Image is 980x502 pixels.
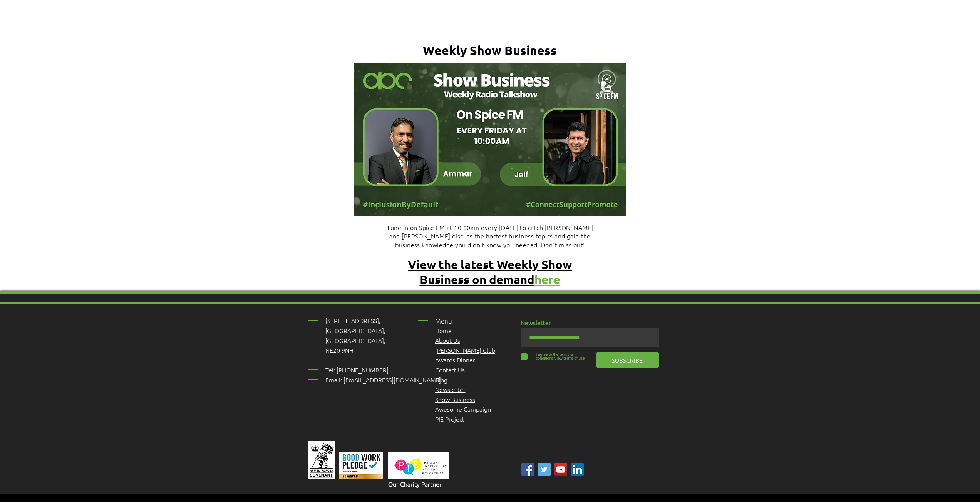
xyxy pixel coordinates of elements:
span: [GEOGRAPHIC_DATA], [325,326,385,335]
a: Show Business [435,395,475,404]
ul: Social Bar [521,463,584,476]
span: Our Charity Partner [388,480,442,488]
span: Tel: [PHONE_NUMBER] Email: [EMAIL_ADDRESS][DOMAIN_NAME] [325,365,441,384]
a: Contact Us [435,365,465,374]
a: Awards Dinner [435,355,475,364]
span: Weekly Show Business [423,43,557,58]
span: View the latest Weekly Show Business on demand [408,257,572,287]
span: Tune in on Spice FM at 10:00am every [DATE] to catch [PERSON_NAME] and [PERSON_NAME] discuss the ... [387,223,593,249]
span: Newsletter [521,318,551,327]
span: here [534,272,560,287]
span: I agree to the terms & conditions [536,352,573,360]
span: [GEOGRAPHIC_DATA], [325,336,385,345]
a: Blog [435,375,447,384]
span: NE20 9NH [325,346,353,354]
a: About Us [435,336,460,344]
span: View terms of use [554,356,585,360]
a: Home [435,326,452,335]
a: View the latest Weekly Show Business on demandhere [408,257,572,287]
img: YouTube [554,463,567,476]
a: PIE Project [435,415,464,423]
img: Linked In [571,463,584,476]
img: ABC [521,463,534,476]
a: Newsletter [435,385,466,394]
span: SUBSCRIBE [612,356,643,364]
button: SUBSCRIBE [596,352,659,368]
img: 26.7.24 Show Business Youtube headers (8).jpg [354,63,626,216]
span: Menu [435,317,452,325]
a: View terms of use [553,356,585,360]
span: [STREET_ADDRESS], [325,316,380,325]
img: ABC [538,463,551,476]
a: [PERSON_NAME] Club [435,346,495,354]
span: Awesome Campaign [435,405,491,413]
